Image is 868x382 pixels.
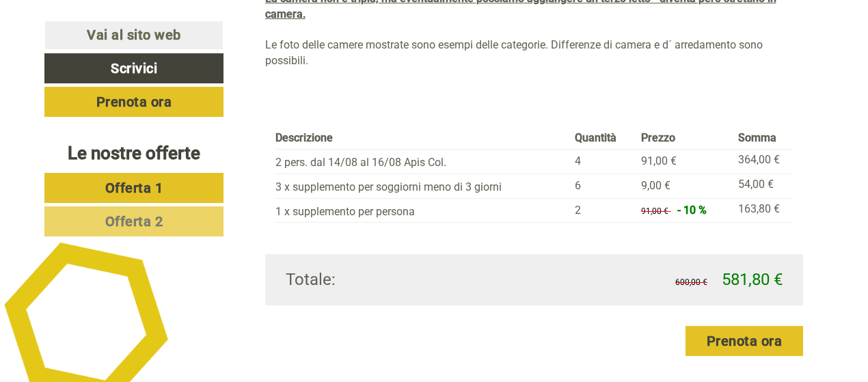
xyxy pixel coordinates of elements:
[733,128,793,149] th: Somma
[44,87,223,117] a: Prenota ora
[21,66,206,76] small: 15:26
[569,198,636,223] td: 2
[569,128,636,149] th: Quantità
[733,198,793,223] td: 163,80 €
[105,213,163,230] span: Offerta 2
[10,37,213,79] div: Buon giorno, come possiamo aiutarla?
[275,268,534,291] div: Totale:
[686,326,804,356] a: Prenota ora
[44,141,223,166] div: Le nostre offerte
[275,174,569,198] td: 3 x supplemento per soggiorni meno di 3 giorni
[275,128,569,149] th: Descrizione
[275,198,569,223] td: 1 x supplemento per persona
[733,149,793,174] td: 364,00 €
[232,10,308,33] div: mercoledì
[641,179,670,192] span: 9,00 €
[636,128,733,149] th: Prezzo
[21,40,206,51] div: APIPURA hotel rinner
[44,21,223,50] a: Vai al sito web
[275,149,569,174] td: 2 pers. dal 14/08 al 16/08 Apis Col.
[569,149,636,174] td: 4
[675,277,707,287] span: 600,00 €
[44,53,223,83] a: Scrivici
[733,174,793,198] td: 54,00 €
[677,204,707,217] span: - 10 %
[641,154,677,167] span: 91,00 €
[105,180,163,196] span: Offerta 1
[569,174,636,198] td: 6
[641,206,668,216] span: 91,00 €
[722,270,783,289] span: 581,80 €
